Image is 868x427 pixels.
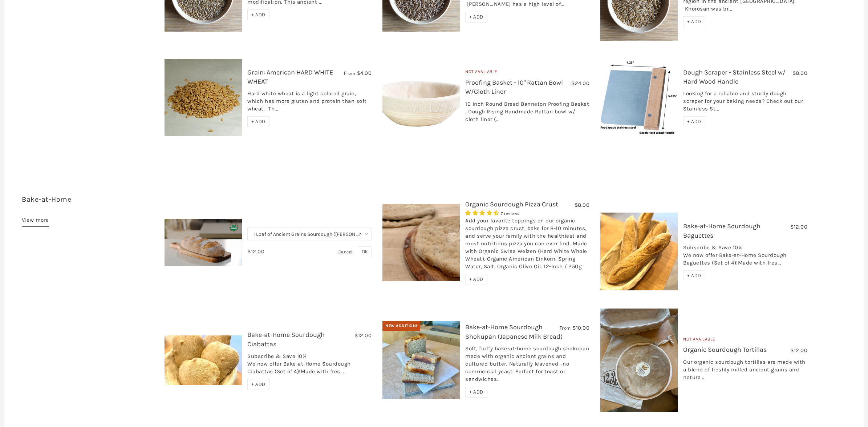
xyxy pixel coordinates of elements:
[362,249,368,255] span: OK
[338,247,356,257] div: Cancel
[687,118,701,125] span: + ADD
[465,12,487,23] div: + ADD
[683,244,807,270] div: Subscribe & Save 10% We now offer Bake-at-Home Sourdough Baguettes (Set of 4)!Made with fres...
[465,200,558,208] a: Organic Sourdough Pizza Crust
[22,215,49,227] a: View more
[465,217,589,274] div: Add your favorite toppings on our organic sourdough pizza crust, bake for 8-10 minutes, and serve...
[465,210,501,216] span: 4.29 stars
[165,335,242,385] img: Bake-at-Home Sourdough Ciabattas
[687,273,701,279] span: + ADD
[358,246,372,257] button: OK
[501,211,520,216] span: 7 reviews
[465,387,487,398] div: + ADD
[251,12,265,18] span: + ADD
[600,59,678,136] img: Dough Scraper - Stainless Steel w/ Hard Wood Handle
[560,325,571,331] span: From
[600,309,678,412] img: Organic Sourdough Tortillas
[683,346,767,354] a: Organic Sourdough Tortillas
[247,9,269,20] div: + ADD
[465,78,563,96] a: Proofing Basket - 10" Rattan Bowl W/Cloth Liner
[382,321,420,331] div: New Addition!
[344,70,355,76] span: From
[165,219,242,266] img: Organic Bake-at-Home Ancient Grain Sourdough
[22,194,159,215] h3: 7 items
[683,358,807,385] div: Our organic sourdough tortillas are made with a blend of freshly milled ancient grains and natura...
[354,332,372,339] span: $12.00
[251,118,265,125] span: + ADD
[683,336,807,346] div: Not Available
[683,116,705,127] div: + ADD
[571,80,589,86] span: $24.00
[790,347,807,354] span: $12.00
[575,202,590,208] span: $8.00
[251,381,265,387] span: + ADD
[382,321,460,399] img: Bake-at-Home Sourdough Shokupan (Japanese Milk Bread)
[683,270,705,281] div: + ADD
[382,59,460,136] img: Proofing Basket - 10" Rattan Bowl W/Cloth Liner
[572,325,589,331] span: $10.00
[247,90,372,116] div: Hard white wheat is a light colored grain, which has more gluten and protein than soft wheat. Th...
[357,70,372,76] span: $4.00
[469,389,483,395] span: + ADD
[465,68,589,78] div: Not Available
[247,246,264,257] div: $12.00
[22,195,71,204] a: Bake-at-Home
[683,222,760,239] a: Bake-at-Home Sourdough Baguettes
[247,331,325,348] a: Bake-at-Home Sourdough Ciabattas
[790,223,807,230] span: $12.00
[465,345,589,387] div: Soft, fluffy bake-at-home sourdough shokupan made with organic ancient grains and cultured butter...
[465,100,589,127] div: 10 inch Round Bread Banneton Proofing Basket , Dough Rising Handmade Rattan bowl w/ cloth liner (...
[792,70,808,76] span: $8.00
[600,213,678,290] img: Bake-at-Home Sourdough Baguettes
[469,276,483,282] span: + ADD
[247,379,269,390] div: + ADD
[247,68,333,85] a: Grain: American HARD WHITE WHEAT
[247,116,269,127] div: + ADD
[687,19,701,25] span: + ADD
[465,323,563,340] a: Bake-at-Home Sourdough Shokupan (Japanese Milk Bread)
[165,59,242,136] img: Grain: American HARD WHITE WHEAT
[469,14,483,20] span: + ADD
[465,274,487,285] div: + ADD
[683,90,807,116] div: Looking for a reliable and sturdy dough scraper for your baking needs? Check out our Stainless St...
[247,353,372,379] div: Subscribe & Save 10% We now offer Bake-at-Home Sourdough Ciabattas (Set of 4)!Made with fres...
[683,16,705,27] div: + ADD
[683,68,786,85] a: Dough Scraper - Stainless Steel w/ Hard Wood Handle
[382,204,460,281] img: Organic Sourdough Pizza Crust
